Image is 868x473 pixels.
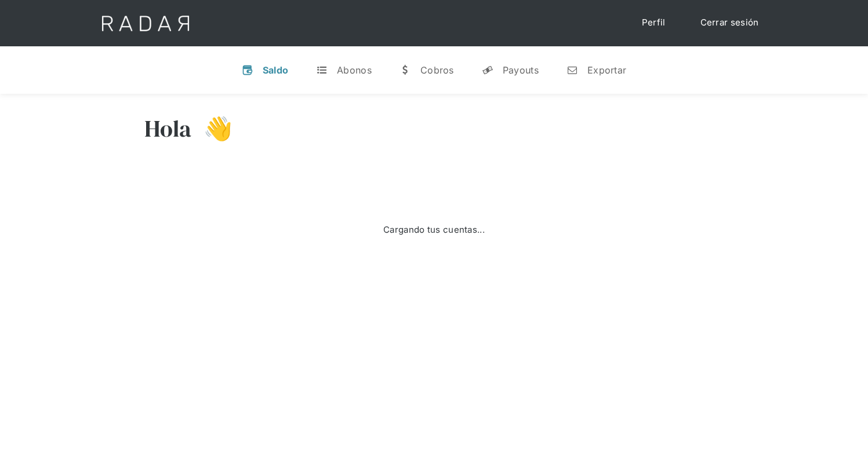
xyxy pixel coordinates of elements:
[689,12,771,34] a: Cerrar sesión
[144,114,192,143] h3: Hola
[587,64,626,76] div: Exportar
[192,114,233,143] h3: 👋
[400,64,411,76] div: w
[337,64,372,76] div: Abonos
[630,12,677,34] a: Perfil
[420,64,454,76] div: Cobros
[566,64,578,76] div: n
[316,64,328,76] div: t
[383,223,485,237] div: Cargando tus cuentas...
[482,64,493,76] div: y
[503,64,539,76] div: Payouts
[242,64,253,76] div: v
[263,64,289,76] div: Saldo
